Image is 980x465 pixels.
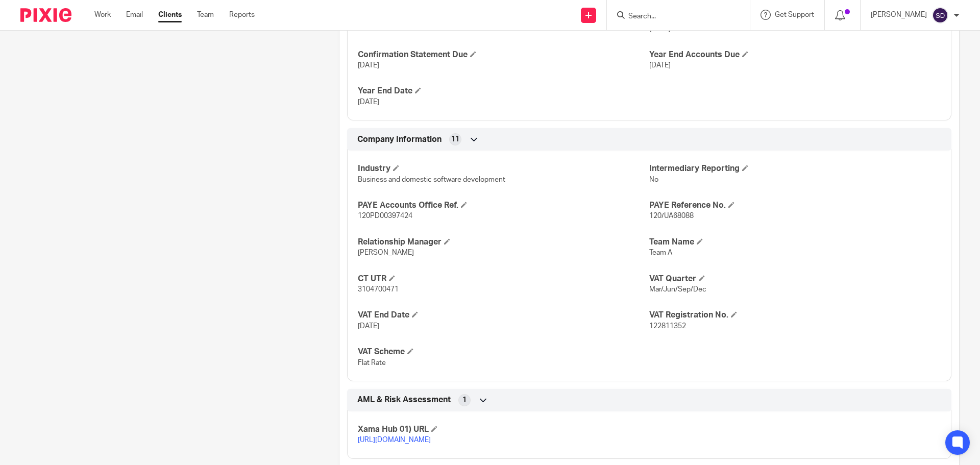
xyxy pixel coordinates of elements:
a: [URL][DOMAIN_NAME] [358,436,431,444]
span: 11 [451,134,459,144]
input: Search [627,12,719,21]
span: 120/UA68088 [649,212,694,219]
span: Team A [649,249,672,256]
h4: PAYE Reference No. [649,200,941,211]
span: Company Information [357,134,442,145]
img: svg%3E [932,7,948,23]
h4: Xama Hub 01) URL [358,424,649,435]
h4: PAYE Accounts Office Ref. [358,200,649,211]
h4: CT UTR [358,274,649,284]
h4: VAT End Date [358,310,649,321]
a: Email [126,10,143,20]
span: [PERSON_NAME] [358,249,414,256]
h4: Industry [358,163,649,174]
a: Work [94,10,111,20]
span: [DATE] [358,62,379,69]
span: [DATE] [649,62,671,69]
span: Mar/Jun/Sep/Dec [649,286,706,293]
span: Flat Rate [358,359,386,366]
h4: VAT Scheme [358,347,649,357]
p: [PERSON_NAME] [871,10,927,20]
h4: Year End Date [358,86,649,96]
span: 3104700471 [358,286,399,293]
span: [DATE] [358,323,379,330]
a: Team [197,10,214,20]
a: Reports [229,10,255,20]
h4: Year End Accounts Due [649,50,941,60]
span: No [649,176,658,183]
h4: Relationship Manager [358,237,649,248]
h4: VAT Quarter [649,274,941,284]
h4: Intermediary Reporting [649,163,941,174]
span: 120PD00397424 [358,212,412,219]
img: Pixie [20,8,71,22]
h4: Team Name [649,237,941,248]
span: 1 [462,395,467,405]
span: [DATE] [358,99,379,106]
h4: Confirmation Statement Due [358,50,649,60]
a: Clients [158,10,182,20]
h4: VAT Registration No. [649,310,941,321]
span: AML & Risk Assessment [357,395,451,405]
span: 122811352 [649,323,686,330]
span: Get Support [775,11,814,18]
span: Business and domestic software development [358,176,505,183]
